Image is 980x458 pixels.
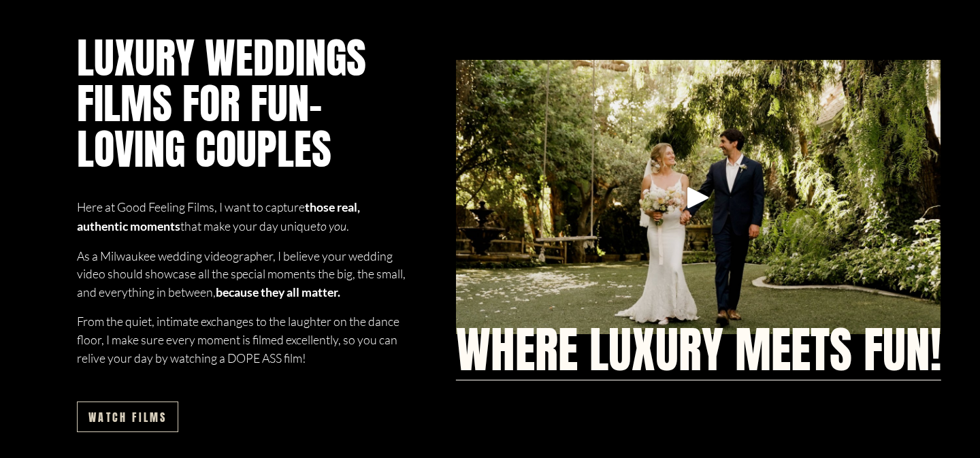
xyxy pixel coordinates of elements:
[77,312,410,367] p: From the quiet, intimate exchanges to the laughter on the dance floor, I make sure every moment i...
[77,402,178,432] a: Watch films
[77,198,410,235] p: Here at Good Feeling Films, I want to capture that make your day unique .
[329,218,346,233] em: you
[77,247,410,302] p: As a Milwaukee wedding videographer, I believe your wedding video should showcase all the special...
[456,325,941,374] a: WHERE LUXURY MEETS FUN!
[682,181,715,214] div: Play
[77,35,410,171] h2: Luxury weddings films for fun-loving couples
[216,285,340,299] strong: because they all matter.
[316,218,327,233] em: to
